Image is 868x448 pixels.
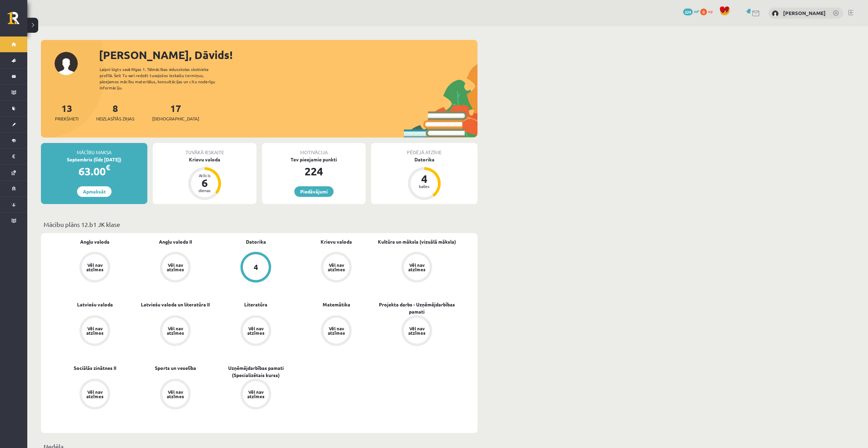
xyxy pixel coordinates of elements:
a: Vēl nav atzīmes [135,379,216,411]
a: Datorika [246,238,266,245]
a: Datorika 4 balles [371,156,477,201]
div: Vēl nav atzīmes [166,326,185,335]
a: Angļu valoda II [159,238,192,245]
a: 8Neizlasītās ziņas [96,102,134,122]
a: Uzņēmējdarbības pamati (Specializētais kurss) [216,364,296,379]
span: € [106,162,110,172]
div: 224 [262,163,366,179]
a: Latviešu valoda [77,301,113,308]
a: Vēl nav atzīmes [55,315,135,347]
a: Apmaksāt [77,186,112,197]
a: Vēl nav atzīmes [296,315,377,347]
span: [DEMOGRAPHIC_DATA] [152,115,199,122]
div: Vēl nav atzīmes [166,390,185,399]
div: Atlicis [194,173,215,177]
a: Rīgas 1. Tālmācības vidusskola [8,12,27,29]
div: Vēl nav atzīmes [246,390,265,399]
span: 0 [700,9,707,15]
div: Vēl nav atzīmes [407,326,426,335]
a: 0 xp [700,9,716,14]
span: mP [694,9,699,14]
div: Vēl nav atzīmes [407,263,426,272]
div: dienas [194,188,215,192]
a: 4 [216,252,296,284]
a: Projekta darbs - Uzņēmējdarbības pamati [377,301,457,315]
div: Motivācija [262,143,366,156]
a: Piedāvājumi [294,186,334,197]
div: balles [414,184,435,188]
div: Pēdējā atzīme [371,143,477,156]
a: Krievu valoda Atlicis 6 dienas [153,156,256,201]
div: [PERSON_NAME], Dāvids! [99,47,477,63]
a: Matemātika [323,301,350,308]
span: Priekšmeti [55,115,78,122]
a: Vēl nav atzīmes [377,315,457,347]
div: 63.00 [41,163,147,179]
img: Dāvids Babans [772,10,779,17]
div: Krievu valoda [153,156,256,163]
div: Vēl nav atzīmes [327,263,346,272]
div: 6 [194,177,215,188]
span: Neizlasītās ziņas [96,115,134,122]
a: Kultūra un māksla (vizuālā māksla) [378,238,456,245]
a: [PERSON_NAME] [783,10,826,16]
div: Tev pieejamie punkti [262,156,366,163]
div: Vēl nav atzīmes [85,326,104,335]
span: 224 [683,9,693,15]
a: Vēl nav atzīmes [135,315,216,347]
a: Literatūra [244,301,267,308]
div: 4 [414,173,435,184]
div: Vēl nav atzīmes [246,326,265,335]
a: Angļu valoda [80,238,109,245]
span: xp [708,9,712,14]
div: Laipni lūgts savā Rīgas 1. Tālmācības vidusskolas skolnieka profilā. Šeit Tu vari redzēt tuvojošo... [100,66,227,91]
a: Krievu valoda [321,238,352,245]
a: Vēl nav atzīmes [135,252,216,284]
a: Vēl nav atzīmes [216,379,296,411]
a: Vēl nav atzīmes [377,252,457,284]
a: Vēl nav atzīmes [55,252,135,284]
div: Vēl nav atzīmes [327,326,346,335]
a: Latviešu valoda un literatūra II [141,301,210,308]
a: Vēl nav atzīmes [296,252,377,284]
a: Sports un veselība [155,364,196,372]
a: 224 mP [683,9,699,14]
a: Vēl nav atzīmes [216,315,296,347]
div: Mācību maksa [41,143,147,156]
a: 13Priekšmeti [55,102,78,122]
div: Tuvākā ieskaite [153,143,256,156]
div: Datorika [371,156,477,163]
div: Vēl nav atzīmes [85,263,104,272]
a: 17[DEMOGRAPHIC_DATA] [152,102,199,122]
div: Vēl nav atzīmes [85,390,104,399]
p: Mācību plāns 12.b1 JK klase [44,220,475,229]
a: Sociālās zinātnes II [74,364,116,372]
a: Vēl nav atzīmes [55,379,135,411]
div: Vēl nav atzīmes [166,263,185,272]
div: 4 [254,263,258,271]
div: Septembris (līdz [DATE]) [41,156,147,163]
